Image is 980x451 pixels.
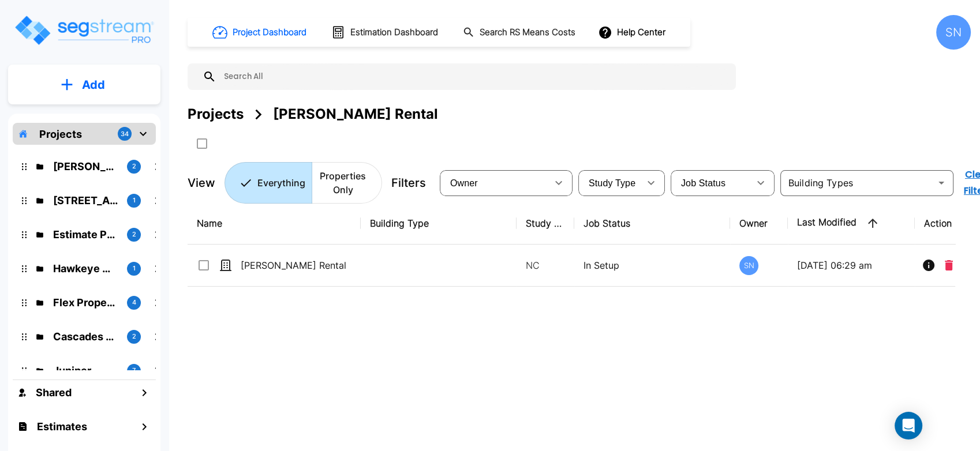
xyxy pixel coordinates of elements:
[319,169,368,197] p: Properties Only
[458,21,582,44] button: Search RS Means Costs
[583,258,721,272] p: In Setup
[739,256,758,275] div: SN
[312,162,382,204] button: Properties Only
[132,332,136,341] p: 2
[36,385,72,400] h1: Shared
[121,129,129,139] p: 34
[450,178,478,188] span: Owner
[39,126,82,142] p: Projects
[788,202,915,245] th: Last Modified
[327,20,444,44] button: Estimation Dashboard
[233,26,306,39] h1: Project Dashboard
[216,63,730,90] input: Search All
[132,298,136,307] p: 4
[574,202,730,245] th: Job Status
[257,176,305,190] p: Everything
[526,258,565,272] p: NC
[13,14,155,47] img: Logo
[190,132,214,155] button: SelectAll
[53,329,118,344] p: Cascades Cover Two LLC
[132,161,136,171] p: 2
[188,202,361,245] th: Name
[350,26,438,39] h1: Estimation Dashboard
[53,227,118,242] p: Estimate Property
[273,104,438,125] div: [PERSON_NAME] Rental
[133,196,136,205] p: 1
[188,104,244,125] div: Projects
[589,178,635,188] span: Study Type
[225,162,312,204] button: Everything
[188,174,215,191] p: View
[241,258,356,272] p: [PERSON_NAME] Rental
[784,175,931,191] input: Building Types
[225,162,382,204] div: Platform
[208,20,313,45] button: Project Dashboard
[517,202,574,245] th: Study Type
[53,261,118,276] p: Hawkeye Medical LLC
[797,258,906,272] p: [DATE] 06:29 am
[730,202,788,245] th: Owner
[8,68,160,102] button: Add
[442,167,547,199] div: Select
[391,174,426,191] p: Filters
[37,419,87,434] h1: Estimates
[936,15,971,50] div: SN
[933,175,949,191] button: Open
[132,230,136,239] p: 2
[917,254,940,277] button: Info
[133,264,136,273] p: 1
[361,202,517,245] th: Building Type
[53,295,118,310] p: Flex Properties
[480,26,575,39] h1: Search RS Means Costs
[82,76,105,93] p: Add
[681,178,725,188] span: Job Status
[940,254,957,277] button: Delete
[53,193,118,208] p: 138 Polecat Lane
[673,167,749,199] div: Select
[581,167,639,199] div: Select
[53,159,118,174] p: Kessler Rental
[53,363,118,378] p: Juniper
[895,412,922,439] div: Open Intercom Messenger
[596,21,670,43] button: Help Center
[132,366,136,375] p: 7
